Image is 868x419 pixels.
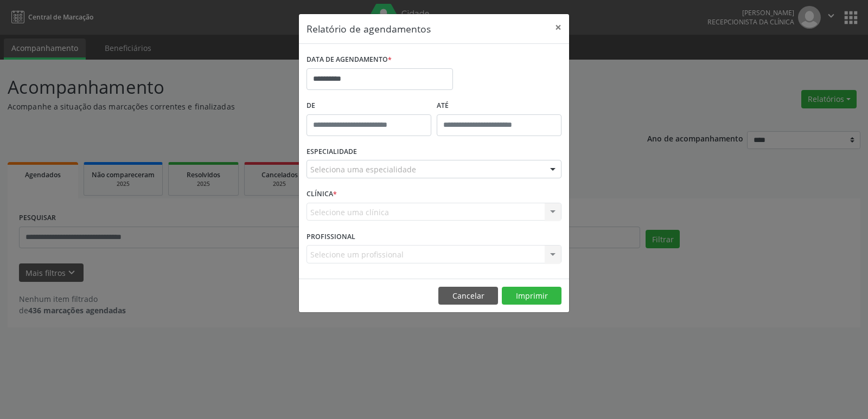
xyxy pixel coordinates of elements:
button: Imprimir [502,287,561,305]
label: ESPECIALIDADE [307,144,357,160]
label: PROFISSIONAL [307,228,355,245]
label: De [307,98,431,114]
span: Seleciona uma especialidade [310,164,416,175]
button: Cancelar [438,287,498,305]
h5: Relatório de agendamentos [307,22,431,36]
label: DATA DE AGENDAMENTO [307,51,392,68]
label: CLÍNICA [307,186,337,203]
label: ATÉ [437,98,561,114]
button: Close [547,14,569,41]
